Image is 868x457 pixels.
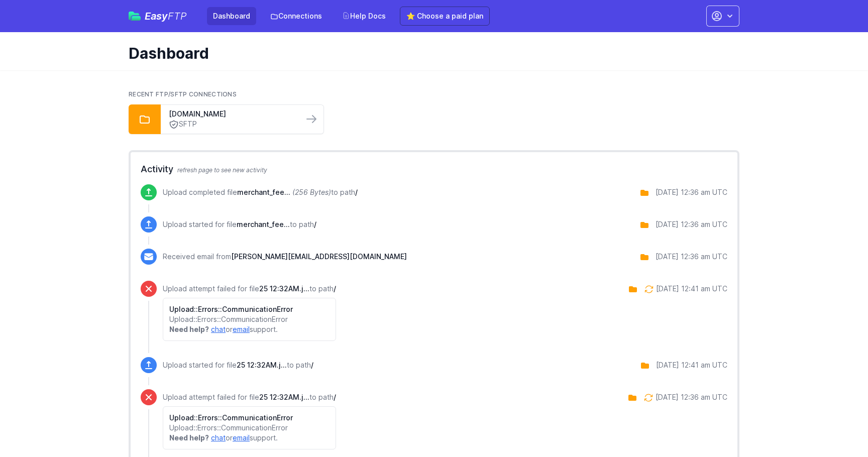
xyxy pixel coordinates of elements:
[233,325,250,333] a: email
[237,361,287,369] span: 25 12:32AM.json.gz
[237,188,290,196] span: merchant_feed_.json.gz
[233,433,250,442] a: email
[211,433,226,442] a: chat
[656,187,727,197] div: [DATE] 12:36 am UTC
[211,325,226,333] a: chat
[129,90,739,98] h2: Recent FTP/SFTP Connections
[163,392,336,402] p: Upload attempt failed for file to path
[656,284,727,294] div: [DATE] 12:41 am UTC
[145,11,187,21] span: Easy
[168,10,187,22] span: FTP
[259,284,309,293] span: 25 12:32AM.json.gz
[169,325,209,333] strong: Need help?
[314,220,316,228] span: /
[169,324,330,334] p: or support.
[163,284,336,294] p: Upload attempt failed for file to path
[336,7,392,25] a: Help Docs
[129,44,731,62] h1: Dashboard
[169,119,295,130] a: SFTP
[129,11,187,21] a: EasyFTP
[169,109,295,119] a: [DOMAIN_NAME]
[177,166,267,174] span: refresh page to see new activity
[264,7,328,25] a: Connections
[141,162,727,176] h2: Activity
[169,413,330,423] h6: Upload::Errors::CommunicationError
[163,252,407,262] p: Received email from
[237,220,290,228] span: merchant_feed_.json.gz
[129,12,141,21] img: easyftp_logo.png
[207,7,256,25] a: Dashboard
[169,433,209,442] strong: Need help?
[355,188,358,196] span: /
[163,360,313,370] p: Upload started for file to path
[334,393,336,401] span: /
[163,219,316,230] p: Upload started for file to path
[400,7,490,26] a: ⭐ Choose a paid plan
[169,314,330,324] p: Upload::Errors::CommunicationError
[656,219,727,230] div: [DATE] 12:36 am UTC
[169,304,330,314] h6: Upload::Errors::CommunicationError
[311,361,313,369] span: /
[656,392,727,402] div: [DATE] 12:36 am UTC
[656,252,727,262] div: [DATE] 12:36 am UTC
[292,188,331,196] i: (256 Bytes)
[656,360,727,370] div: [DATE] 12:41 am UTC
[163,187,358,197] p: Upload completed file to path
[169,433,330,443] p: or support.
[231,252,407,261] span: [PERSON_NAME][EMAIL_ADDRESS][DOMAIN_NAME]
[334,284,336,293] span: /
[259,393,309,401] span: 25 12:32AM.json.gz
[169,423,330,433] p: Upload::Errors::CommunicationError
